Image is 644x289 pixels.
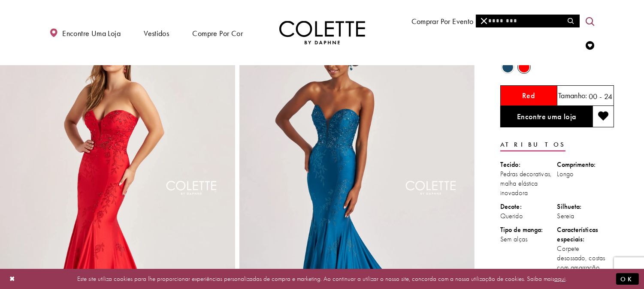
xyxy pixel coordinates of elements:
[144,28,169,38] font: Vestidos
[565,274,567,283] font: .
[190,21,245,45] span: Compre por cor
[500,211,523,220] font: Querido
[500,138,565,151] a: Atributos
[522,91,535,100] h5: Cor escolhida
[517,60,532,75] div: Vermelho
[476,15,579,27] input: Procurar
[557,225,599,244] font: Características especiais:
[557,211,574,220] font: Sereia
[500,160,520,169] font: Tecido:
[500,225,543,234] font: Tipo de manga:
[593,106,614,127] button: Adicionar à lista de desejos
[584,33,596,57] a: Verificar lista de desejos
[48,21,123,45] a: Encontre uma loja
[279,21,365,45] a: Visite a página inicial
[616,273,639,285] button: Enviar diálogo
[500,235,527,244] font: Sem alças
[620,275,635,283] font: OK
[193,28,243,38] font: Compre por cor
[517,111,577,121] font: Encontre uma loja
[558,90,587,100] font: Tamanho:
[500,59,614,75] div: O estado dos controles de cores do produto depende do tamanho escolhido
[142,21,171,45] span: Vestidos
[409,9,476,33] span: Comprar por evento
[77,274,554,283] font: Este site utiliza cookies para lhe proporcionar experiências personalizadas de compra e marketing...
[495,9,565,33] a: Conheça o designer
[476,15,493,27] button: Fechar pesquisa
[500,169,552,197] font: Pedras decorativas, malha elástica inovadora
[411,16,474,26] font: Comprar por evento
[500,60,515,75] div: Turquesa Escuro
[557,202,582,211] font: Silhueta:
[557,160,596,169] font: Comprimento:
[5,271,20,286] button: Fechar diálogo
[476,15,580,27] div: Formulário de pesquisa
[500,141,565,149] font: Atributos
[554,274,565,283] a: aqui
[557,169,574,178] font: Longo
[584,9,596,33] a: Alternar pesquisa
[562,15,579,27] button: Enviar pesquisa
[500,202,522,211] font: Decote:
[62,28,121,38] font: Encontre uma loja
[589,91,613,101] font: 00 - 24
[557,244,608,281] font: Corpete desossado, costas com amarração, alças finas incluídas
[279,21,365,45] img: Colette por Daphne
[500,106,593,127] a: Encontre uma loja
